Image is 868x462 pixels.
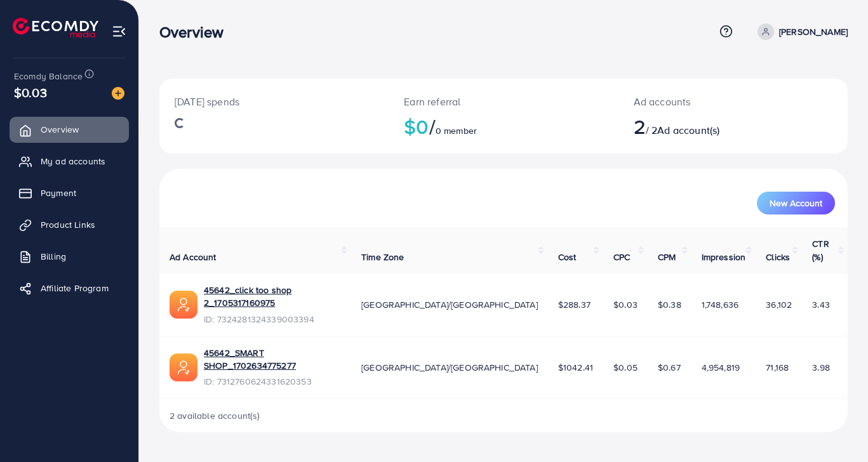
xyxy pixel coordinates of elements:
h2: $0 [404,114,603,138]
span: Ad Account [170,251,217,263]
span: My ad accounts [41,155,105,168]
h2: / 2 [634,114,775,138]
span: $0.67 [658,361,681,374]
a: Billing [10,244,129,269]
span: $0.03 [14,83,47,102]
span: Impression [702,251,746,263]
a: [PERSON_NAME] [752,23,848,40]
span: ID: 7324281324339003394 [204,313,341,326]
span: Cost [558,251,577,263]
span: Overview [41,123,79,136]
img: logo [13,18,98,37]
img: image [112,87,124,100]
img: menu [112,24,126,39]
span: $0.03 [613,298,638,311]
span: 4,954,819 [702,361,740,374]
span: [GEOGRAPHIC_DATA]/[GEOGRAPHIC_DATA] [361,361,538,374]
span: Ecomdy Balance [14,70,83,82]
img: ic-ads-acc.e4c84228.svg [170,353,197,381]
span: / [429,112,436,141]
a: Overview [10,117,129,142]
span: 71,168 [766,361,789,374]
span: New Account [770,199,822,208]
a: My ad accounts [10,148,129,174]
p: [DATE] spends [175,94,373,109]
span: 36,102 [766,298,792,311]
span: 2 available account(s) [170,409,260,422]
button: New Account [757,192,835,214]
h3: Overview [159,23,234,41]
span: 0 member [436,124,477,137]
span: Affiliate Program [41,282,109,294]
span: [GEOGRAPHIC_DATA]/[GEOGRAPHIC_DATA] [361,298,538,311]
a: 45642_click too shop 2_1705317160975 [204,284,341,310]
a: Affiliate Program [10,275,129,301]
p: [PERSON_NAME] [779,24,848,39]
span: Clicks [766,251,790,263]
a: Payment [10,180,129,206]
span: CTR (%) [812,237,829,263]
p: Earn referral [404,94,603,109]
span: ID: 7312760624331620353 [204,375,341,388]
span: $1042.41 [558,361,593,374]
span: 3.98 [812,361,830,374]
span: Ad account(s) [657,123,719,137]
span: $288.37 [558,298,591,311]
span: Time Zone [361,251,404,263]
a: 45642_SMART SHOP_1702634775277 [204,346,341,373]
span: $0.05 [613,361,638,374]
a: Product Links [10,212,129,237]
img: ic-ads-acc.e4c84228.svg [170,291,197,319]
span: $0.38 [658,298,681,311]
span: CPC [613,251,630,263]
p: Ad accounts [634,94,775,109]
span: 2 [634,112,646,141]
span: 3.43 [812,298,830,311]
span: CPM [658,251,676,263]
span: Product Links [41,218,95,231]
span: Billing [41,250,66,263]
span: Payment [41,187,76,199]
span: 1,748,636 [702,298,738,311]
